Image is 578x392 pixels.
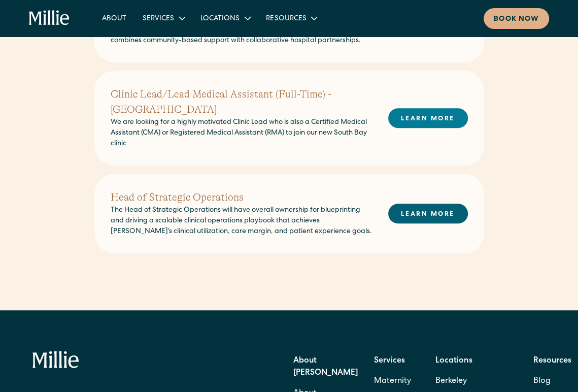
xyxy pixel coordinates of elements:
p: The Head of Strategic Operations will have overall ownership for blueprinting and driving a scala... [111,205,372,237]
div: Services [134,10,192,26]
div: Locations [200,14,240,24]
div: Services [143,14,174,24]
strong: Locations [435,357,472,365]
strong: About [PERSON_NAME] [293,357,358,377]
strong: Services [374,357,405,365]
a: home [29,10,70,26]
div: Resources [258,10,324,26]
div: Resources [266,14,306,24]
h2: Clinic Lead/Lead Medical Assistant (Full-Time) - [GEOGRAPHIC_DATA] [111,87,372,117]
h2: Head of Strategic Operations [111,190,372,205]
a: Maternity [374,371,411,391]
a: Blog [533,371,551,391]
a: Book now [484,8,549,29]
p: We are looking for a highly motivated Clinic Lead who is also a Certified Medical Assistant (CMA)... [111,117,372,149]
div: Book now [494,14,539,25]
a: Berkeley [435,371,517,391]
a: About [94,10,134,26]
strong: Resources [533,357,571,365]
div: Locations [192,10,258,26]
a: LEARN MORE [388,108,468,128]
a: LEARN MORE [388,204,468,223]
